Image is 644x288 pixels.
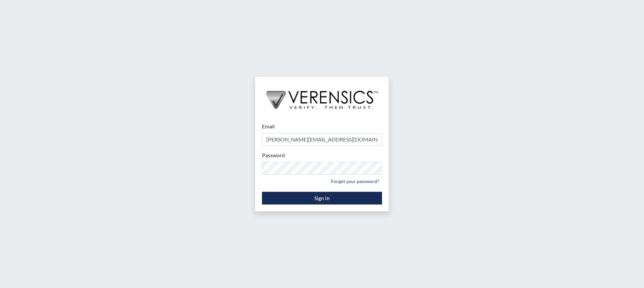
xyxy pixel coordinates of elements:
input: Email [262,133,382,146]
img: logo-wide-black.2aad4157.png [255,77,389,116]
label: Email [262,122,275,130]
button: Sign In [262,192,382,205]
a: Forgot your password? [328,176,382,186]
label: Password [262,151,285,159]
